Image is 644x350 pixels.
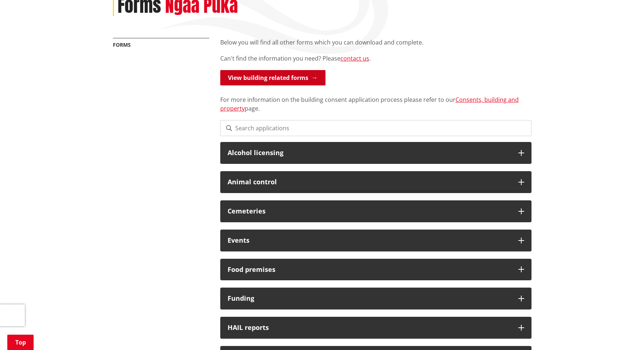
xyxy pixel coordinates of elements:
[228,324,511,331] h3: HAIL reports
[228,178,511,186] h3: Animal control
[113,41,131,48] a: Forms
[220,38,531,47] p: Below you will find all other forms which you can download and complete.
[7,335,34,350] a: Top
[340,54,369,62] a: contact us
[220,54,531,63] p: Can't find the information you need? Please .
[228,266,511,273] h3: Food premises
[228,149,511,157] h3: Alcohol licensing
[220,86,531,113] p: For more information on the building consent application process please refer to our page.
[228,208,511,215] h3: Cemeteries
[220,70,325,85] a: View building related forms
[228,295,511,302] h3: Funding
[220,96,519,112] a: Consents, building and property
[220,120,531,136] input: Search applications
[228,237,511,244] h3: Events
